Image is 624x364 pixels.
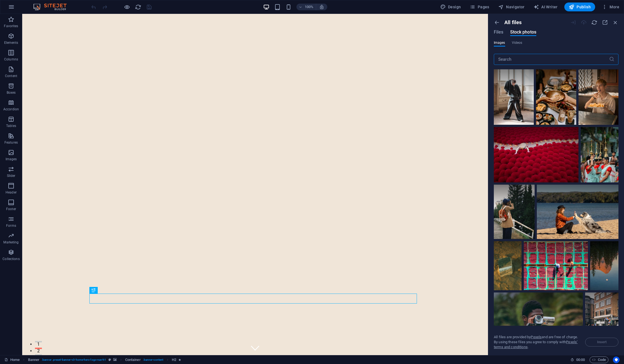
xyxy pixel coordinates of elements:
[305,4,314,10] h6: 100%
[4,140,18,145] p: Features
[135,4,141,10] i: Reload page
[438,2,463,11] div: Design (Ctrl+Alt+Y)
[28,357,40,363] span: Click to select. Double-click to edit
[13,327,20,329] button: 1
[569,4,591,10] span: Publish
[4,24,18,28] p: Favorites
[7,90,16,95] p: Boxes
[6,190,17,195] p: Header
[613,357,620,363] button: Usercentrics
[135,4,141,10] button: reload
[504,19,522,26] p: All files
[178,358,181,361] i: Element contains an animation
[125,357,141,363] span: Click to select. Double-click to edit
[512,39,522,46] span: Videos
[6,207,16,211] p: Footer
[612,19,618,26] i: Close
[602,19,608,26] i: Maximize
[109,358,111,361] i: This element is a customizable preset
[591,19,597,26] i: Reload
[531,2,560,11] button: AI Writer
[4,357,20,363] a: Click to cancel selection. Double-click to open Pages
[296,4,316,10] button: 100%
[570,357,585,363] h6: Session time
[467,2,491,11] button: Pages
[585,338,618,347] span: Select a file first
[580,358,581,362] span: :
[590,357,608,363] button: Code
[42,357,106,363] span: . banner .preset-banner-v3-home-hero-logo-nav-h1
[6,223,16,228] p: Forms
[510,29,536,35] span: Stock photos
[534,4,558,10] span: AI Writer
[5,74,17,78] p: Content
[564,2,595,11] button: Publish
[6,157,17,161] p: Images
[440,4,461,10] span: Design
[172,357,176,363] span: Click to select. Double-click to edit
[531,335,542,339] a: Pexels
[6,124,16,128] p: Tables
[494,39,505,46] span: Images
[600,2,622,11] button: More
[576,357,585,363] span: 00 00
[592,357,606,363] span: Code
[494,335,578,350] div: All files are provided by and are free of charge. By using these files you agree to comply with .
[28,357,181,363] nav: breadcrumb
[496,2,527,11] button: Navigator
[494,29,504,35] span: Files
[13,340,20,342] button: 3
[3,240,19,245] p: Marketing
[438,2,463,11] button: Design
[143,357,163,363] span: . banner-content
[7,174,16,178] p: Slider
[602,4,619,10] span: More
[470,4,489,10] span: Pages
[4,40,18,45] p: Elements
[3,107,19,111] p: Accordion
[494,19,500,26] i: Show all folders
[319,4,324,9] i: On resize automatically adjust zoom level to fit chosen device.
[498,4,525,10] span: Navigator
[124,4,130,10] button: Click here to leave preview mode and continue editing
[32,4,74,10] img: Editor Logo
[13,334,20,335] button: 2
[494,54,609,65] input: Search
[113,358,117,361] i: This element contains a background
[2,257,19,261] p: Collections
[4,57,18,62] p: Columns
